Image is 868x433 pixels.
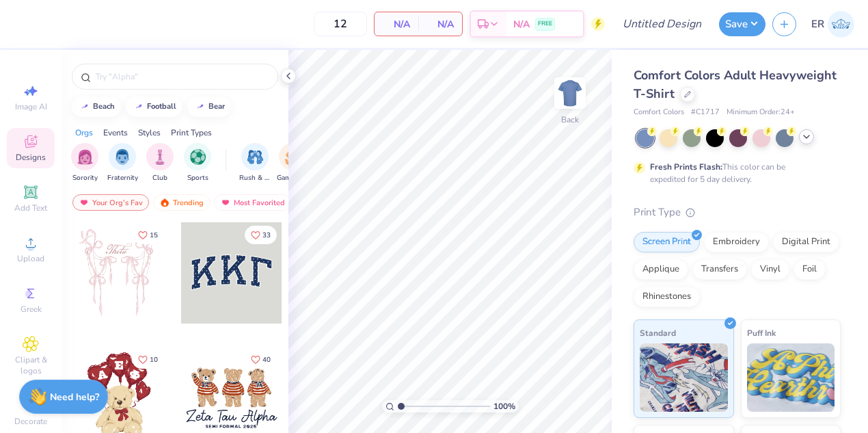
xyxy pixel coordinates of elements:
button: filter button [146,143,174,183]
img: Puff Ink [747,343,835,412]
input: – – [314,12,367,36]
span: Clipart & logos [7,354,55,376]
button: football [126,96,182,117]
span: Comfort Colors Adult Heavyweight T-Shirt [634,67,837,102]
div: Your Org's Fav [72,194,149,211]
button: Like [132,226,164,244]
div: Rhinestones [634,287,700,307]
img: trending.gif [159,198,170,207]
button: filter button [71,143,98,183]
span: Game Day [277,173,308,183]
button: Like [132,350,164,369]
img: Game Day Image [285,149,301,165]
input: Try "Alpha" [94,70,269,83]
div: Events [103,127,128,139]
img: most_fav.gif [220,198,231,207]
div: filter for Game Day [277,143,308,183]
button: beach [72,96,121,117]
span: N/A [383,17,410,31]
div: beach [93,103,115,110]
img: Rush & Bid Image [247,149,263,165]
span: # C1717 [691,107,720,118]
span: Minimum Order: 24 + [727,107,795,118]
span: 15 [150,232,158,239]
span: Comfort Colors [634,107,684,118]
div: Print Type [634,205,841,220]
a: ER [811,11,854,38]
div: filter for Rush & Bid [239,143,271,183]
span: 33 [262,232,271,239]
strong: Need help? [50,391,99,404]
img: Back [556,79,584,107]
div: Vinyl [751,259,789,280]
span: N/A [426,17,454,31]
img: Sorority Image [77,149,93,165]
button: filter button [277,143,308,183]
input: Untitled Design [612,10,712,38]
span: 10 [150,356,158,363]
span: Upload [17,253,44,264]
button: filter button [107,143,138,183]
span: Decorate [14,416,47,427]
img: trend_line.gif [195,103,206,111]
button: filter button [184,143,211,183]
img: Ethan Reumuth [828,11,854,38]
div: Applique [634,259,688,280]
span: Sports [187,173,208,183]
div: filter for Club [146,143,174,183]
div: Digital Print [773,232,839,252]
img: trend_line.gif [133,103,144,111]
img: Club Image [152,149,167,165]
button: Save [719,12,765,36]
span: Standard [640,326,676,340]
span: 100 % [493,400,515,412]
span: ER [811,16,824,32]
span: Image AI [15,101,47,112]
img: Standard [640,343,728,412]
div: Most Favorited [214,194,291,211]
div: Transfers [692,259,747,280]
button: bear [187,96,231,117]
div: Screen Print [634,232,700,252]
div: filter for Fraternity [107,143,138,183]
div: Foil [794,259,826,280]
span: FREE [538,19,552,29]
img: Sports Image [190,149,206,165]
span: Puff Ink [747,326,776,340]
span: 40 [262,356,271,363]
div: football [147,103,176,110]
button: Like [245,350,277,369]
span: Add Text [14,202,47,213]
div: bear [208,103,225,110]
button: filter button [239,143,271,183]
button: Like [245,226,277,244]
img: most_fav.gif [79,198,90,207]
div: Print Types [171,127,212,139]
span: N/A [513,17,530,31]
span: Club [152,173,167,183]
div: This color can be expedited for 5 day delivery. [650,161,818,185]
span: Fraternity [107,173,138,183]
img: Fraternity Image [115,149,130,165]
div: Styles [138,127,161,139]
div: Embroidery [704,232,769,252]
div: Trending [153,194,210,211]
div: Orgs [75,127,93,139]
div: filter for Sorority [71,143,98,183]
span: Greek [21,304,42,315]
span: Designs [16,152,46,163]
span: Rush & Bid [239,173,271,183]
span: Sorority [72,173,98,183]
strong: Fresh Prints Flash: [650,161,722,172]
div: filter for Sports [184,143,211,183]
div: Back [561,114,579,126]
img: trend_line.gif [79,103,90,111]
